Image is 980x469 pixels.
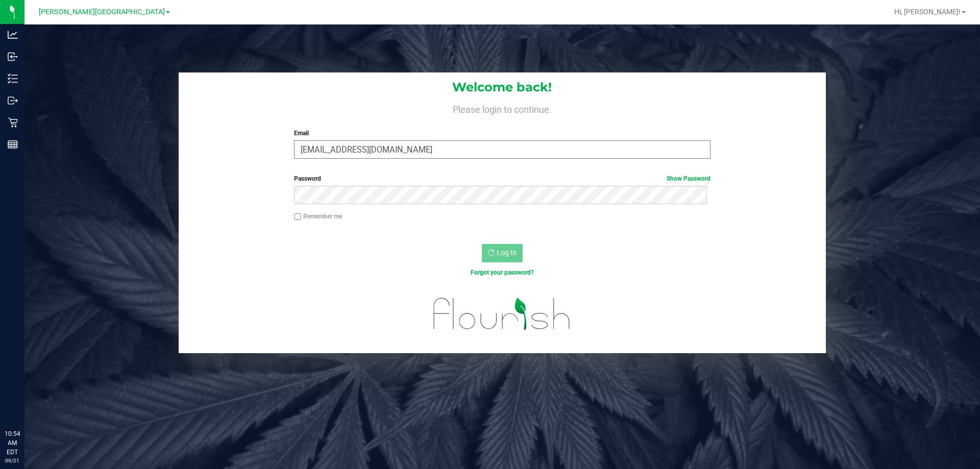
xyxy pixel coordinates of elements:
[497,249,517,257] span: Log In
[8,73,18,84] inline-svg: Inventory
[421,288,583,340] img: flourish_logo.svg
[294,213,301,220] input: Remember me
[8,139,18,150] inline-svg: Reports
[667,175,710,182] a: Show Password
[482,244,523,262] button: Log In
[294,212,342,221] label: Remember me
[8,117,18,128] inline-svg: Retail
[8,95,18,106] inline-svg: Outbound
[179,81,826,94] h1: Welcome back!
[294,175,321,182] span: Password
[8,30,18,40] inline-svg: Analytics
[294,129,710,138] label: Email
[894,8,961,16] span: Hi, [PERSON_NAME]!
[471,269,534,276] a: Forgot your password?
[179,102,826,114] h4: Please login to continue.
[5,429,20,457] p: 10:54 AM EDT
[8,52,18,62] inline-svg: Inbound
[39,8,165,16] span: [PERSON_NAME][GEOGRAPHIC_DATA]
[5,457,20,464] p: 09/21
